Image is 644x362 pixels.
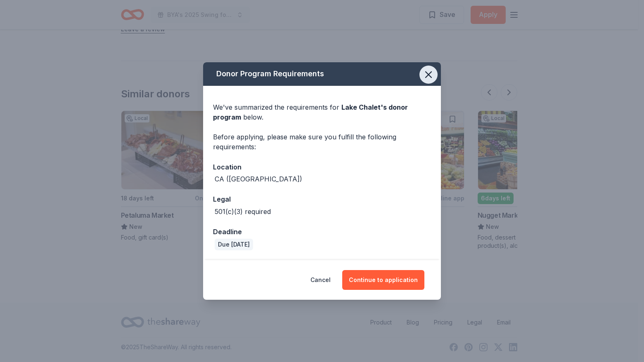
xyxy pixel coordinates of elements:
[203,62,441,86] div: Donor Program Requirements
[213,226,431,237] div: Deadline
[342,270,424,290] button: Continue to application
[310,270,331,290] button: Cancel
[213,132,431,152] div: Before applying, please make sure you fulfill the following requirements:
[213,194,431,205] div: Legal
[215,207,271,216] div: 501(c)(3) required
[213,102,431,122] div: We've summarized the requirements for below.
[215,174,302,184] div: CA ([GEOGRAPHIC_DATA])
[215,239,253,250] div: Due [DATE]
[213,162,431,172] div: Location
